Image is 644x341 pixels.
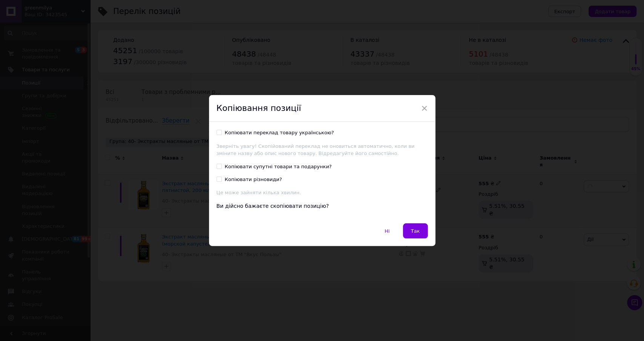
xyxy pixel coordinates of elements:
span: Копіювання позиції [217,103,301,113]
span: Зверніть увагу! Скопійований переклад не оновиться автоматично, коли ви зміните назву або опис но... [217,143,415,157]
button: Ні [377,223,397,238]
div: Копіювати різновиди? [225,176,282,183]
div: Ви дійсно бажаєте скопіювати позицію? [217,203,428,210]
span: Так [411,228,420,234]
div: Копіювати переклад товару українською? [225,129,334,136]
div: Копіювати супутні товари та подарунки? [225,163,332,170]
span: Ні [384,228,389,234]
span: Це може зайняти кілька хвилин. [217,190,301,195]
span: × [421,102,428,115]
button: Так [403,223,428,238]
